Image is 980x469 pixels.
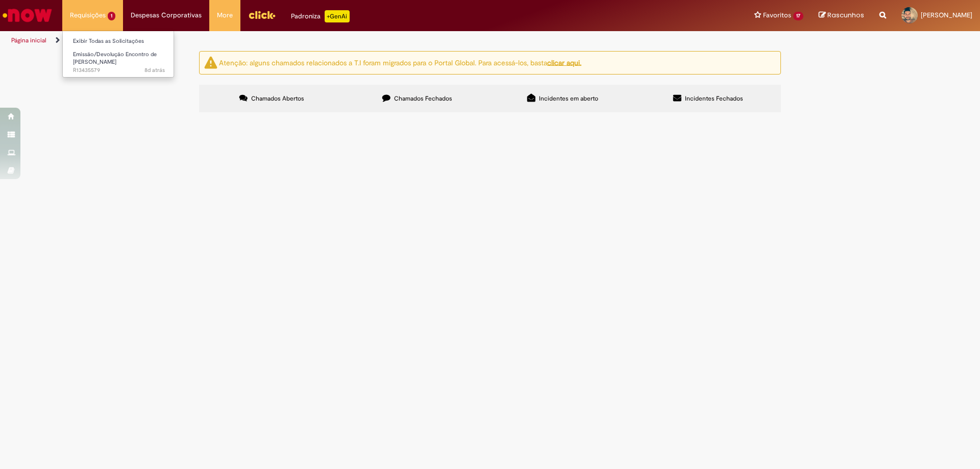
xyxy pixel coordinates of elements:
img: ServiceNow [1,5,54,26]
span: Requisições [70,10,106,20]
span: Emissão/Devolução Encontro de [PERSON_NAME] [73,51,157,66]
span: Favoritos [763,10,791,20]
a: Rascunhos [819,11,864,20]
span: R13435579 [73,66,165,75]
span: Incidentes em aberto [539,94,598,103]
span: Chamados Fechados [394,94,452,103]
span: 1 [108,12,115,20]
p: +GenAi [325,10,350,22]
time: 21/08/2025 11:04:28 [144,66,165,74]
span: [PERSON_NAME] [921,11,972,19]
span: Despesas Corporativas [131,10,202,20]
ul: Trilhas de página [8,31,646,50]
span: Incidentes Fechados [685,94,743,103]
span: 8d atrás [144,66,165,74]
ul: Requisições [62,31,174,78]
span: More [217,10,233,20]
div: Padroniza [291,10,350,22]
a: Exibir Todas as Solicitações [63,36,175,47]
span: Rascunhos [827,10,864,20]
ng-bind-html: Atenção: alguns chamados relacionados a T.I foram migrados para o Portal Global. Para acessá-los,... [219,58,581,67]
a: Página inicial [11,36,46,44]
a: clicar aqui. [547,58,581,67]
span: Chamados Abertos [251,94,304,103]
img: click_logo_yellow_360x200.png [248,7,276,22]
span: 17 [793,12,803,20]
a: Aberto R13435579 : Emissão/Devolução Encontro de Contas Fornecedor [63,49,175,71]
